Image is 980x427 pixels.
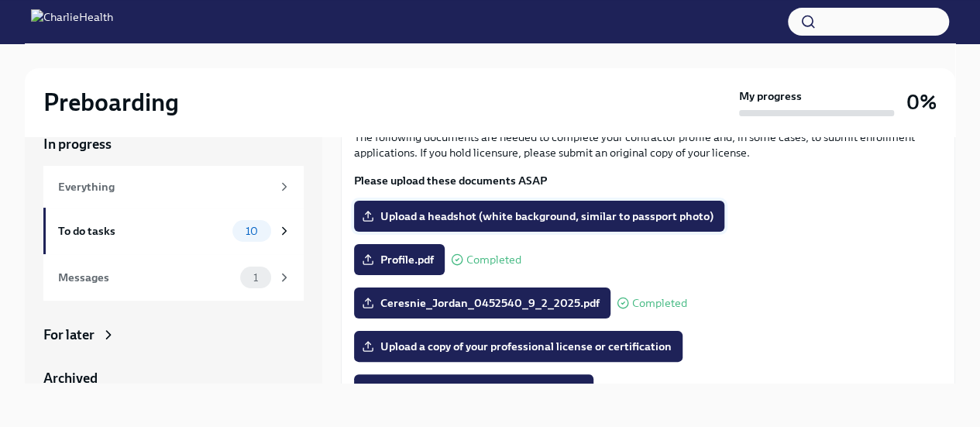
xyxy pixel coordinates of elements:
[58,269,234,286] div: Messages
[739,88,802,104] strong: My progress
[244,272,267,284] span: 1
[466,254,521,266] span: Completed
[58,222,226,239] div: To do tasks
[365,295,600,311] span: Ceresnie_Jordan_0452540_9_2_2025.pdf
[43,325,304,344] a: For later
[365,382,583,398] span: Driver’s License - [PERSON_NAME].pdf
[236,226,267,237] span: 10
[58,178,271,195] div: Everything
[354,129,942,160] p: The following documents are needed to complete your contractor profile and, in some cases, to sub...
[906,88,937,116] h3: 0%
[354,374,593,405] label: Driver’s License - [PERSON_NAME].pdf
[43,369,304,387] a: Archived
[31,9,113,34] img: CharlieHealth
[354,201,724,232] label: Upload a headshot (white background, similar to passport photo)
[632,298,687,309] span: Completed
[43,87,179,118] h2: Preboarding
[354,244,445,275] label: Profile.pdf
[354,288,610,319] label: Ceresnie_Jordan_0452540_9_2_2025.pdf
[43,135,304,153] a: In progress
[43,208,304,254] a: To do tasks10
[43,254,304,301] a: Messages1
[365,339,672,354] span: Upload a copy of your professional license or certification
[365,208,714,224] span: Upload a headshot (white background, similar to passport photo)
[354,331,683,362] label: Upload a copy of your professional license or certification
[365,252,434,267] span: Profile.pdf
[354,174,547,188] strong: Please upload these documents ASAP
[43,325,95,344] div: For later
[43,166,304,208] a: Everything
